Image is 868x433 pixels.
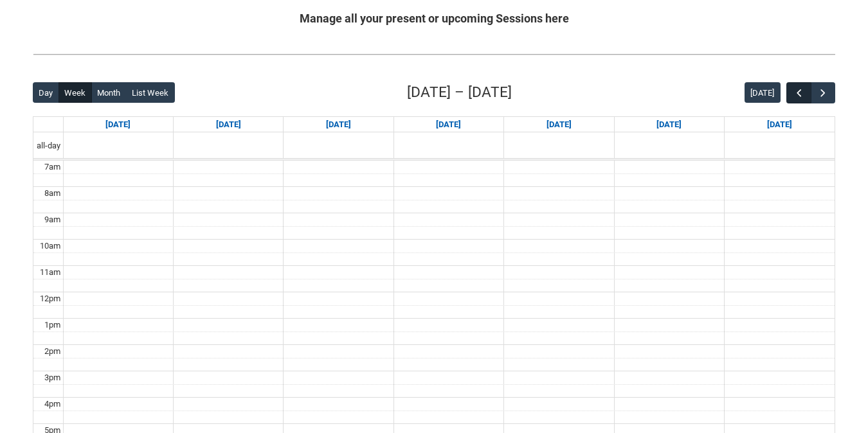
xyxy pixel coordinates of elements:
[654,117,684,132] a: Go to November 7, 2025
[764,117,795,132] a: Go to November 8, 2025
[42,319,63,331] div: 1pm
[33,48,835,61] img: REDU_GREY_LINE
[811,82,835,103] button: Next Week
[213,117,244,132] a: Go to November 3, 2025
[37,266,63,279] div: 11am
[42,371,63,384] div: 3pm
[42,398,63,411] div: 4pm
[33,82,59,103] button: Day
[323,117,354,132] a: Go to November 4, 2025
[91,82,127,103] button: Month
[37,292,63,305] div: 12pm
[433,117,464,132] a: Go to November 5, 2025
[42,345,63,358] div: 2pm
[37,240,63,252] div: 10am
[42,187,63,200] div: 8am
[407,82,512,103] h2: [DATE] – [DATE]
[745,82,781,103] button: [DATE]
[42,161,63,173] div: 7am
[33,10,835,27] h2: Manage all your present or upcoming Sessions here
[786,82,811,103] button: Previous Week
[544,117,574,132] a: Go to November 6, 2025
[42,213,63,226] div: 9am
[34,139,63,152] span: all-day
[103,117,133,132] a: Go to November 2, 2025
[126,82,175,103] button: List Week
[59,82,92,103] button: Week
